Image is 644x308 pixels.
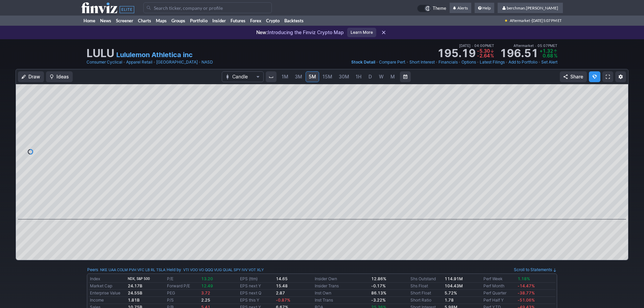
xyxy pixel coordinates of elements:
span: 5M [309,74,316,79]
span: • [535,44,536,48]
small: NDX, S&P 500 [128,277,150,281]
div: : [87,266,165,273]
span: • [505,59,508,66]
span: • [458,59,461,66]
td: Shs Float [409,283,443,290]
a: COLM [117,266,128,273]
span: 1H [356,74,361,79]
a: Compare Perf. [379,59,406,66]
a: QUAL [223,266,233,273]
div: | : [165,266,264,273]
span: • [435,59,438,66]
td: Perf Quarter [482,290,516,297]
td: P/E [166,275,200,283]
a: QQQ [205,266,213,273]
a: Portfolio [188,16,210,26]
span: Candle [232,73,253,80]
td: Perf Week [482,275,516,283]
a: Consumer Cyclical [87,59,122,66]
a: SPY [234,266,241,273]
td: Perf Month [482,283,516,290]
span: 3.72 [201,290,210,295]
a: Short Float [410,290,431,295]
td: Enterprise Value [89,290,126,297]
a: Financials [438,59,458,66]
a: VTI [183,266,189,273]
span: berchman.[PERSON_NAME] [507,5,558,10]
b: 2.87 [276,290,285,295]
span: -5.30 [477,48,490,54]
span: Compare Perf. [379,60,406,65]
span: Latest Filings [480,60,505,65]
a: XLY [257,266,264,273]
span: Draw [28,73,40,80]
td: EPS next Y [239,283,274,290]
b: 24.55B [128,290,142,295]
span: 0.68 [543,53,553,58]
span: • [198,59,201,66]
a: UAA [109,266,116,273]
span: 12.49 [201,283,213,288]
a: RL [151,266,155,273]
a: TSLA [156,266,165,273]
a: Forex [248,16,264,26]
a: Add to Portfolio [508,59,538,66]
b: -3.22% [371,298,386,303]
span: -51.06% [518,298,535,303]
a: Futures [228,16,248,26]
button: Explore new features [589,71,600,82]
a: Charts [136,16,153,26]
a: Apparel Retail [126,59,152,66]
a: VO [199,266,204,273]
td: Index [89,275,126,283]
strong: 196.51 [500,48,538,59]
td: Insider Trans [313,283,370,290]
button: Chart Settings [615,71,626,82]
a: W [376,71,387,82]
td: Shs Outstand [409,275,443,283]
a: Learn More [347,28,376,37]
a: M [387,71,398,82]
span: Aftermarket · [510,16,532,26]
a: 15M [319,71,335,82]
span: Stock Detail [351,60,375,65]
a: Peers [87,267,98,272]
a: Lululemon Athletica inc [116,50,193,60]
span: W [379,74,384,79]
td: Forward P/E [166,283,200,290]
b: 104.43M [445,283,463,288]
td: Inst Own [313,290,370,297]
a: Set Alert [541,59,557,66]
b: 15.48 [276,283,288,288]
b: 86.13% [371,290,386,295]
button: Range [400,71,411,82]
a: Theme [417,5,446,12]
a: 3M [292,71,305,82]
a: IVV [242,266,247,273]
a: Scroll to Statements [514,267,557,272]
a: VOT [248,266,256,273]
a: Latest Filings [480,59,505,66]
button: Draw [18,71,44,82]
b: 24.17B [128,283,142,288]
span: M [390,74,395,79]
a: Help [475,3,494,14]
span: New: [256,29,268,35]
b: 2.25 [201,298,210,303]
span: -2.64 [477,53,490,58]
strong: 195.19 [437,48,476,59]
a: Insider [210,16,228,26]
b: 14.65 [276,276,288,281]
a: NKE [100,266,108,273]
a: 5.72% [445,290,457,295]
td: EPS (ttm) [239,275,274,283]
span: D [368,74,372,79]
span: 30M [339,74,349,79]
a: Crypto [264,16,282,26]
span: 13.20 [201,276,213,281]
a: Groups [169,16,188,26]
b: 114.91M [445,276,463,281]
a: 1.78 [445,298,454,303]
span: +1.32 [540,48,553,54]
